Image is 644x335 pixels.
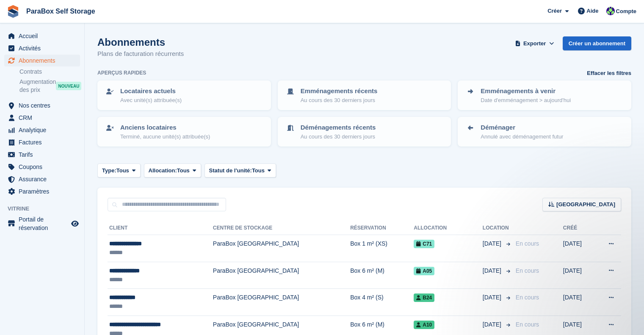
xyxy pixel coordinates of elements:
[516,240,539,247] span: En cours
[4,136,80,148] a: menu
[279,81,451,109] a: Emménagements récents Au cours des 30 derniers jours
[563,235,593,262] td: [DATE]
[4,124,80,136] a: menu
[120,86,182,96] p: Locataires actuels
[483,239,503,248] span: [DATE]
[4,30,80,42] a: menu
[547,7,562,15] span: Créer
[279,118,451,146] a: Déménagements récents Au cours des 30 derniers jours
[459,81,630,109] a: Emménagements à venir Date d'emménagement > aujourd'hui
[102,166,116,175] span: Type:
[177,166,190,175] span: Tous
[19,112,69,124] span: CRM
[563,262,593,289] td: [DATE]
[19,173,69,185] span: Assurance
[19,78,56,94] span: Augmentation des prix
[19,149,69,161] span: Tarifs
[120,133,210,141] p: Terminé, aucune unité(s) attribuée(s)
[563,36,631,50] a: Créer un abonnement
[350,221,414,235] th: Réservation
[8,205,84,213] span: Vitrine
[23,4,99,18] a: ParaBox Self Storage
[19,78,80,94] a: Augmentation des prix NOUVEAU
[98,81,270,109] a: Locataires actuels Avec unité(s) attribuée(s)
[563,289,593,316] td: [DATE]
[4,161,80,173] a: menu
[4,42,80,54] a: menu
[350,262,414,289] td: Box 6 m² (M)
[149,166,177,175] span: Allocation:
[213,289,350,316] td: ParaBox [GEOGRAPHIC_DATA]
[4,185,80,197] a: menu
[350,235,414,262] td: Box 1 m² (XS)
[301,96,378,105] p: Au cours des 30 derniers jours
[414,321,434,329] span: A10
[483,320,503,329] span: [DATE]
[4,173,80,185] a: menu
[483,293,503,302] span: [DATE]
[414,221,483,235] th: Allocation
[514,36,556,50] button: Exporter
[4,55,80,66] a: menu
[414,267,434,275] span: A05
[252,166,265,175] span: Tous
[213,221,350,235] th: Centre de stockage
[70,219,80,229] a: Boutique d'aperçu
[616,7,636,16] span: Compte
[7,5,19,18] img: stora-icon-8386f47178a22dfd0bd8f6a31ec36ba5ce8667c1dd55bd0f319d3a0aa187defe.svg
[98,118,270,146] a: Anciens locataires Terminé, aucune unité(s) attribuée(s)
[120,123,210,133] p: Anciens locataires
[19,42,69,54] span: Activités
[19,30,69,42] span: Accueil
[213,235,350,262] td: ParaBox [GEOGRAPHIC_DATA]
[556,200,615,209] span: [GEOGRAPHIC_DATA]
[4,100,80,111] a: menu
[19,68,80,76] a: Contrats
[209,166,252,175] span: Statut de l'unité:
[587,69,631,78] a: Effacer les filtres
[563,221,593,235] th: Créé
[19,215,69,232] span: Portail de réservation
[97,36,184,48] h1: Abonnements
[586,7,598,15] span: Aide
[144,163,201,177] button: Allocation: Tous
[606,7,615,15] img: Tess Bédat
[19,100,69,111] span: Nos centres
[19,185,69,197] span: Paramètres
[4,215,80,232] a: menu
[108,221,213,235] th: Client
[516,294,539,301] span: En cours
[19,136,69,148] span: Factures
[301,123,376,133] p: Déménagements récents
[481,123,563,133] p: Déménager
[523,39,546,48] span: Exporter
[481,86,571,96] p: Emménagements à venir
[483,221,512,235] th: Location
[4,112,80,124] a: menu
[97,69,146,77] h6: Aperçus rapides
[301,86,378,96] p: Emménagements récents
[97,49,184,59] p: Plans de facturation récurrents
[205,163,276,177] button: Statut de l'unité: Tous
[414,293,434,302] span: B24
[301,133,376,141] p: Au cours des 30 derniers jours
[19,124,69,136] span: Analytique
[116,166,129,175] span: Tous
[19,55,69,66] span: Abonnements
[483,266,503,275] span: [DATE]
[19,161,69,173] span: Coupons
[516,321,539,328] span: En cours
[459,118,630,146] a: Déménager Annulé avec déménagement futur
[4,149,80,161] a: menu
[481,96,571,105] p: Date d'emménagement > aujourd'hui
[350,289,414,316] td: Box 4 m² (S)
[516,267,539,274] span: En cours
[120,96,182,105] p: Avec unité(s) attribuée(s)
[414,240,434,248] span: C71
[213,262,350,289] td: ParaBox [GEOGRAPHIC_DATA]
[56,82,81,90] div: NOUVEAU
[97,163,141,177] button: Type: Tous
[481,133,563,141] p: Annulé avec déménagement futur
